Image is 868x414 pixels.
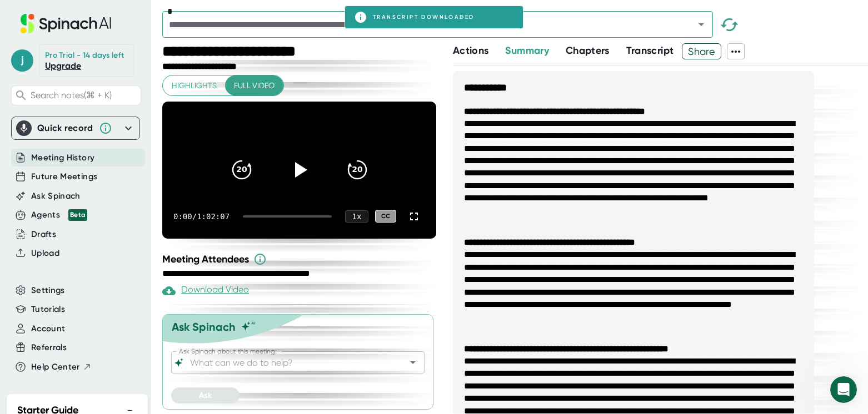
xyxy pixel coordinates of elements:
[172,320,236,334] div: Ask Spinach
[830,376,857,403] iframe: Intercom live chat
[505,43,548,58] button: Summary
[37,123,93,134] div: Quick record
[375,210,396,223] div: CC
[31,152,94,164] button: Meeting History
[188,355,388,370] input: What can we do to help?
[225,75,283,96] button: Full video
[31,247,59,260] button: Upload
[566,43,610,58] button: Chapters
[626,44,674,57] span: Transcript
[694,17,709,32] button: Open
[31,361,80,373] span: Help Center
[626,43,674,58] button: Transcript
[682,43,721,59] button: Share
[682,42,721,61] span: Share
[453,43,488,58] button: Actions
[234,79,275,93] span: Full video
[171,387,240,403] button: Ask
[31,303,65,316] button: Tutorials
[11,49,33,72] span: j
[31,190,81,203] button: Ask Spinach
[163,75,226,96] button: Highlights
[172,79,217,93] span: Highlights
[173,212,230,221] div: 0:00 / 1:02:07
[31,170,97,183] button: Future Meetings
[162,253,439,266] div: Meeting Attendees
[16,117,135,139] div: Quick record
[31,322,65,335] button: Account
[31,90,112,100] span: Search notes (⌘ + K)
[45,51,124,60] div: Pro Trial - 14 days left
[31,209,87,221] div: Agents
[68,209,87,221] div: Beta
[505,44,548,57] span: Summary
[566,44,610,57] span: Chapters
[405,355,421,370] button: Open
[345,210,368,223] div: 1 x
[31,209,87,221] button: Agents Beta
[453,44,488,57] span: Actions
[162,284,249,297] div: Paid feature
[45,60,81,71] a: Upgrade
[31,228,56,241] button: Drafts
[31,361,92,373] button: Help Center
[199,391,212,400] span: Ask
[31,284,65,297] button: Settings
[31,341,67,354] button: Referrals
